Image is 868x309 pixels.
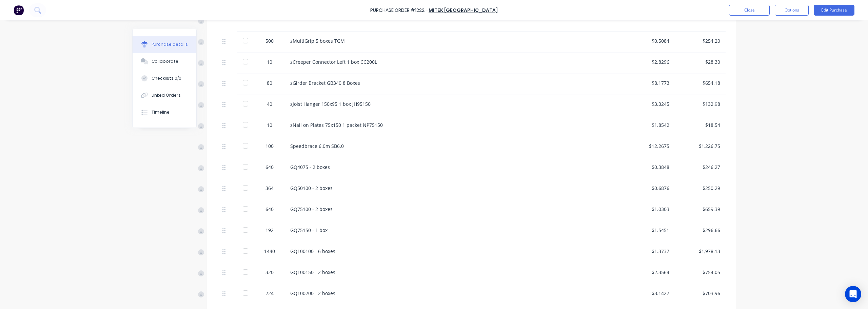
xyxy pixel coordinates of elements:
[629,269,669,276] div: $2.3564
[133,87,196,104] button: Linked Orders
[290,248,618,255] div: GQ100100 - 6 boxes
[290,121,618,129] div: zNail on Plates 75x150 1 packet NP75150
[260,185,279,192] div: 364
[260,269,279,276] div: 320
[260,206,279,213] div: 640
[152,75,181,81] div: Checklists 0/0
[629,248,669,255] div: $1.3737
[680,58,720,65] div: $28.30
[814,5,854,16] button: Edit Purchase
[260,121,279,129] div: 10
[133,53,196,70] button: Collaborate
[680,290,720,297] div: $703.96
[629,185,669,192] div: $0.6876
[260,227,279,234] div: 192
[629,100,669,108] div: $3.3245
[152,92,181,98] div: Linked Orders
[680,227,720,234] div: $296.66
[14,5,24,15] img: Factory
[260,290,279,297] div: 224
[370,7,428,14] div: Purchase Order #1222 -
[680,142,720,150] div: $1,226.75
[290,269,618,276] div: GQ100150 - 2 boxes
[680,248,720,255] div: $1,978.13
[429,7,498,14] a: MiTek [GEOGRAPHIC_DATA]
[629,79,669,86] div: $8.1773
[845,286,861,302] div: Open Intercom Messenger
[629,58,669,65] div: $2.8296
[680,185,720,192] div: $250.29
[260,142,279,150] div: 100
[290,206,618,213] div: GQ75100 - 2 boxes
[290,227,618,234] div: GQ75150 - 1 box
[290,163,618,171] div: GQ4075 - 2 boxes
[290,37,618,44] div: zMultiGrip 5 boxes TGM
[152,109,170,115] div: Timeline
[260,37,279,44] div: 500
[629,142,669,150] div: $12.2675
[680,100,720,108] div: $132.98
[260,248,279,255] div: 1440
[290,290,618,297] div: GQ100200 - 2 boxes
[680,269,720,276] div: $754.05
[133,36,196,53] button: Purchase details
[152,41,188,47] div: Purchase details
[629,163,669,171] div: $0.3848
[680,163,720,171] div: $246.27
[290,79,618,86] div: zGirder Bracket GB340 8 Boxes
[629,290,669,297] div: $3.1427
[729,5,770,16] button: Close
[133,104,196,121] button: Timeline
[775,5,809,16] button: Options
[260,58,279,65] div: 10
[629,206,669,213] div: $1.0303
[629,121,669,129] div: $1.8542
[680,121,720,129] div: $18.54
[680,37,720,44] div: $254.20
[290,58,618,65] div: zCreeper Connector Left 1 box CC200L
[133,70,196,87] button: Checklists 0/0
[680,79,720,86] div: $654.18
[260,163,279,171] div: 640
[629,227,669,234] div: $1.5451
[290,185,618,192] div: GQ50100 - 2 boxes
[260,100,279,108] div: 40
[629,37,669,44] div: $0.5084
[260,79,279,86] div: 80
[152,58,178,64] div: Collaborate
[290,100,618,108] div: zJoist Hanger 150x95 1 box JH95150
[680,206,720,213] div: $659.39
[290,142,618,150] div: Speedbrace 6.0m SB6.0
